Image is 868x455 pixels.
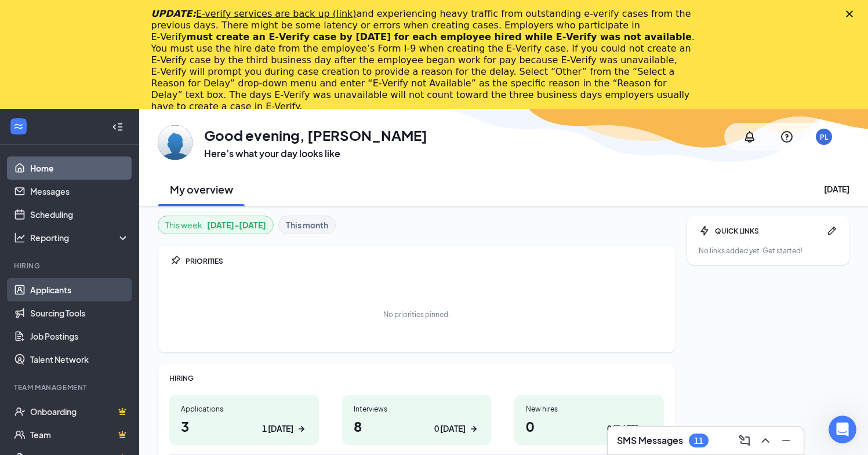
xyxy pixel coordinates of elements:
div: 1 [DATE] [262,423,293,435]
a: Talent Network [30,348,129,371]
a: TeamCrown [30,423,129,446]
a: Interviews80 [DATE]ArrowRight [342,395,492,445]
svg: QuestionInfo [780,130,794,144]
svg: Collapse [112,121,124,133]
h2: My overview [170,182,233,196]
a: E-verify services are back up (link) [196,8,357,19]
div: Reporting [30,232,130,243]
button: ComposeMessage [734,431,753,450]
b: This month [286,219,328,231]
i: UPDATE: [151,8,357,19]
button: ChevronUp [755,431,773,450]
a: Sourcing Tools [30,301,129,325]
b: must create an E‑Verify case by [DATE] for each employee hired while E‑Verify was not available [187,31,692,42]
div: No priorities pinned. [383,310,450,319]
div: Applications [181,404,307,414]
a: Messages [30,180,129,203]
b: [DATE] - [DATE] [207,219,266,231]
div: Close [846,10,858,17]
svg: ArrowRight [468,423,480,435]
a: Applicants [30,278,129,301]
div: No links added yet. Get started! [699,246,838,256]
h1: 8 [354,416,480,436]
svg: Minimize [779,434,793,447]
a: Home [30,156,129,180]
iframe: Intercom live chat [829,416,856,443]
div: PL [820,132,828,142]
svg: ArrowRight [296,423,307,435]
svg: Notifications [743,130,757,144]
div: QUICK LINKS [715,226,822,236]
a: New hires00 [DATE]ArrowRight [514,395,664,445]
a: Scheduling [30,203,129,226]
div: This week : [165,219,266,231]
h1: 3 [181,416,307,436]
svg: WorkstreamLogo [13,121,24,132]
a: OnboardingCrown [30,400,129,423]
svg: Pen [826,225,838,236]
div: 11 [694,436,703,446]
a: Applications31 [DATE]ArrowRight [169,395,319,445]
div: Interviews [354,404,480,414]
a: Job Postings [30,325,129,348]
div: 0 [DATE] [607,423,638,435]
svg: Bolt [699,225,710,236]
h3: SMS Messages [617,434,683,447]
div: HIRING [169,373,664,383]
svg: ComposeMessage [738,434,751,447]
div: Team Management [14,383,127,392]
div: [DATE] [824,183,849,195]
div: New hires [526,404,652,414]
svg: Analysis [14,232,26,243]
img: Patrick L. McCarley [158,125,193,160]
svg: ChevronUp [758,434,772,447]
h1: 0 [526,416,652,436]
div: 0 [DATE] [434,423,466,435]
div: Hiring [14,261,127,271]
div: and experiencing heavy traffic from outstanding e-verify cases from the previous days. There migh... [151,8,699,112]
svg: Pin [169,255,181,267]
svg: ArrowRight [641,423,652,435]
h3: Here’s what your day looks like [204,147,427,160]
div: PRIORITIES [186,256,664,266]
button: Minimize [776,431,794,450]
h1: Good evening, [PERSON_NAME] [204,125,427,145]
